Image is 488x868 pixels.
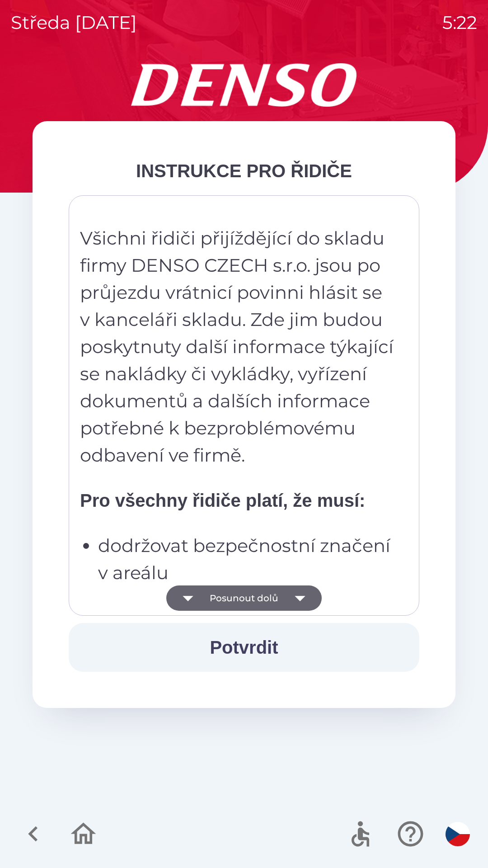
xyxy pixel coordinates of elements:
button: Potvrdit [69,623,419,672]
p: dodržovat bezpečnostní značení v areálu [98,532,395,586]
p: Všichni řidiči přijíždějící do skladu firmy DENSO CZECH s.r.o. jsou po průjezdu vrátnicí povinni ... [80,225,395,469]
p: 5:22 [442,9,477,36]
p: středa [DATE] [11,9,137,36]
img: Logo [33,63,455,107]
img: cs flag [446,822,470,846]
button: Posunout dolů [166,585,322,611]
strong: Pro všechny řidiče platí, že musí: [80,491,365,510]
div: INSTRUKCE PRO ŘIDIČE [69,157,419,184]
